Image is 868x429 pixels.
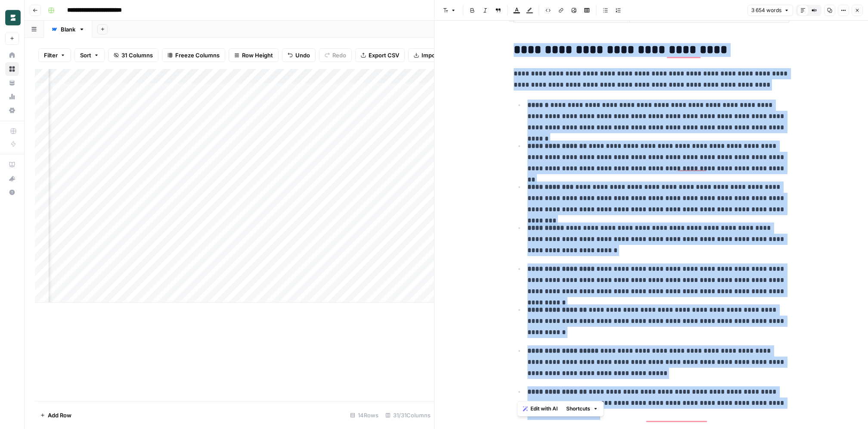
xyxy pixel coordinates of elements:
span: Freeze Columns [175,51,220,59]
span: Row Height [242,51,273,59]
button: Export CSV [355,48,405,62]
span: Undo [295,51,310,59]
button: Add Row [35,408,77,422]
a: Your Data [5,76,19,90]
div: 14 Rows [347,408,382,422]
span: Edit with AI [530,405,558,413]
span: Sort [80,51,91,59]
span: Shortcuts [566,405,590,413]
span: 31 Columns [121,51,153,59]
button: Edit with AI [519,403,561,414]
span: Redo [332,51,346,59]
a: Blank [44,21,92,38]
button: What's new? [5,172,19,185]
button: Filter [38,48,71,62]
span: Import CSV [422,51,453,59]
span: Export CSV [369,51,399,59]
span: Filter [44,51,58,59]
div: What's new? [6,172,19,185]
button: Redo [319,48,352,62]
span: Add Row [48,411,71,420]
a: Usage [5,90,19,103]
a: Settings [5,103,19,117]
img: Borderless Logo [5,10,21,25]
div: Blank [61,25,75,34]
button: Shortcuts [563,403,601,414]
a: AirOps Academy [5,158,19,172]
button: Sort [74,48,105,62]
button: Import CSV [408,48,458,62]
span: 3 654 words [751,6,781,14]
div: 31/31 Columns [382,408,434,422]
button: Freeze Columns [162,48,225,62]
a: Browse [5,62,19,76]
button: Row Height [229,48,279,62]
button: Help + Support [5,185,19,199]
button: 3 654 words [747,5,793,16]
button: Undo [282,48,316,62]
button: Workspace: Borderless [5,7,19,28]
button: 31 Columns [108,48,158,62]
a: Home [5,48,19,62]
